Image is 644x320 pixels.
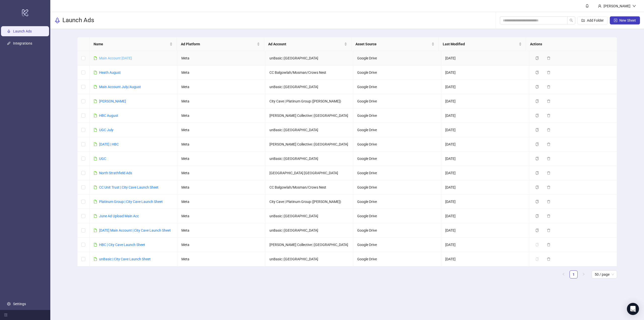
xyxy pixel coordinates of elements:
td: Google Drive [353,166,441,180]
td: Google Drive [353,109,441,123]
span: file [94,171,97,175]
td: unBasic | [GEOGRAPHIC_DATA] [265,152,353,166]
a: CC Unit Trust | City Cave Launch Sheet [99,185,158,189]
button: right [580,270,588,278]
td: Meta [177,252,265,266]
td: [PERSON_NAME] Collective | [GEOGRAPHIC_DATA] [265,137,353,152]
a: North Strathfield Ads [99,171,132,175]
div: [PERSON_NAME] [601,3,632,9]
span: file [94,200,97,203]
td: [DATE] [441,166,529,180]
span: copy [535,143,539,146]
a: Main Account July/August [99,85,141,89]
button: The sheet needs to be migrated before it can be duplicated. Please open the sheet to migrate it. [533,256,543,262]
li: Previous Page [559,270,568,278]
span: copy [535,229,539,232]
td: [GEOGRAPHIC_DATA] [GEOGRAPHIC_DATA] [265,166,353,180]
td: [DATE] [441,152,529,166]
td: [DATE] [441,252,529,266]
span: delete [547,71,550,74]
span: copy [535,85,539,89]
a: Integrations [13,41,32,45]
span: search [570,19,573,22]
td: Google Drive [353,152,441,166]
a: [DATE] | HBC [99,142,119,146]
td: [DATE] [441,137,529,152]
td: Meta [177,238,265,252]
td: Google Drive [353,94,441,109]
td: Meta [177,195,265,209]
span: Last Modified [443,41,518,47]
span: down [632,4,636,8]
a: [PERSON_NAME] [99,99,126,103]
span: file [94,71,97,74]
td: Meta [177,223,265,238]
td: Meta [177,137,265,152]
span: user [598,4,601,8]
span: plus-square [614,19,617,22]
span: delete [547,157,550,160]
span: delete [547,99,550,103]
th: Last Modified [439,37,526,51]
td: Google Drive [353,137,441,152]
button: New Sheet [610,16,640,24]
td: Google Drive [353,209,441,223]
td: Meta [177,94,265,109]
span: left [562,273,565,276]
button: Add Folder [577,16,608,24]
span: Name [94,41,169,47]
td: Meta [177,80,265,94]
span: copy [535,56,539,60]
td: unBasic | [GEOGRAPHIC_DATA] [265,80,353,94]
td: [PERSON_NAME] Collective | [GEOGRAPHIC_DATA] [265,238,353,252]
button: left [559,270,568,278]
span: file [94,56,97,60]
li: 1 [570,270,578,278]
td: Google Drive [353,252,441,266]
td: Meta [177,152,265,166]
li: Next Page [580,270,588,278]
td: CC Balgowlah/Mosman/Crows Nest [265,65,353,80]
td: [DATE] [441,94,529,109]
span: copy [535,186,539,189]
td: Meta [177,123,265,137]
td: Google Drive [353,223,441,238]
td: unBasic | [GEOGRAPHIC_DATA] [265,209,353,223]
span: delete [547,214,550,218]
span: delete [547,85,550,89]
span: file [94,114,97,117]
span: folder-add [581,19,585,22]
span: copy [535,157,539,160]
td: [DATE] [441,195,529,209]
a: Launch Ads [13,29,32,33]
td: Google Drive [353,195,441,209]
a: UGC July [99,128,113,132]
span: New Sheet [619,18,636,22]
td: Google Drive [353,80,441,94]
td: Google Drive [353,65,441,80]
a: HBC | City Cave Launch Sheet [99,243,145,247]
span: file [94,214,97,218]
td: [DATE] [441,180,529,195]
a: HBC August [99,114,118,118]
span: delete [547,143,550,146]
td: [DATE] [441,209,529,223]
span: Ad Platform [181,41,256,47]
td: [DATE] [441,51,529,65]
a: Main Account [DATE] [99,56,132,60]
span: file [94,99,97,103]
span: delete [547,243,550,246]
span: 50 / page [595,271,614,278]
span: menu-fold [4,313,8,317]
span: delete [547,200,550,203]
div: Page Size [592,270,617,278]
a: Heath August [99,70,121,75]
td: [DATE] [441,109,529,123]
span: copy [535,99,539,103]
span: copy [535,71,539,74]
td: CC Balgowlah/Mosman/Crows Nest [265,180,353,195]
span: delete [547,114,550,117]
a: Platinum Group | City Cave Launch Sheet [99,200,163,204]
td: Meta [177,166,265,180]
td: City Cave | Platinum Group ([PERSON_NAME]) [265,195,353,209]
